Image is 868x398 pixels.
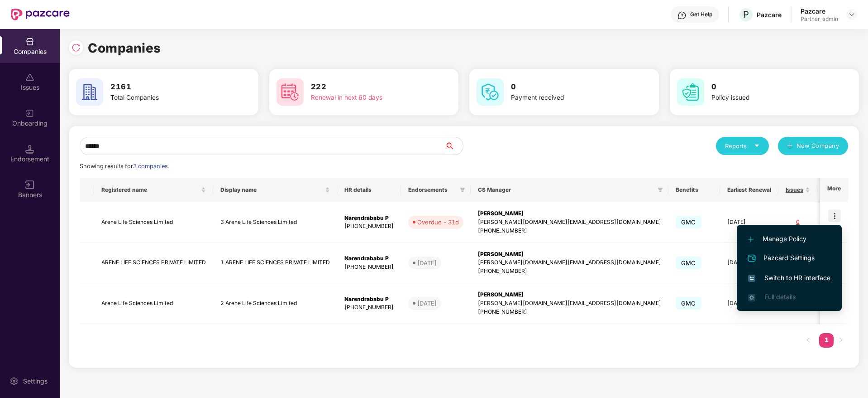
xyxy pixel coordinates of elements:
[676,297,701,310] span: GMC
[213,243,337,284] td: 1 ARENE LIFE SCIENCES PRIVATE LIMITED
[748,275,755,282] img: svg+xml;base64,PHN2ZyB4bWxucz0iaHR0cDovL3d3dy53My5vcmcvMjAwMC9zdmciIHdpZHRoPSIxNiIgaGVpZ2h0PSIxNi...
[408,186,456,194] span: Endorsements
[88,38,161,58] h1: Companies
[848,11,855,18] img: svg+xml;base64,PHN2ZyBpZD0iRHJvcGRvd24tMzJ4MzIiIHhtbG5zPSJodHRwOi8vd3d3LnczLm9yZy8yMDAwL3N2ZyIgd2...
[76,78,103,106] img: svg+xml;base64,PHN2ZyB4bWxucz0iaHR0cDovL3d3dy53My5vcmcvMjAwMC9zdmciIHdpZHRoPSI2MCIgaGVpZ2h0PSI2MC...
[677,78,704,106] img: svg+xml;base64,PHN2ZyB4bWxucz0iaHR0cDovL3d3dy53My5vcmcvMjAwMC9zdmciIHdpZHRoPSI2MCIgaGVpZ2h0PSI2MC...
[748,234,830,244] span: Manage Policy
[801,333,816,348] button: left
[444,137,463,155] button: search
[801,333,816,348] li: Previous Page
[337,178,401,202] th: HR details
[778,178,817,202] th: Issues
[94,243,213,284] td: ARENE LIFE SCIENCES PRIVATE LIMITED
[838,337,844,343] span: right
[796,141,839,150] span: New Company
[819,333,834,348] li: 1
[676,257,701,269] span: GMC
[711,81,825,93] h3: 0
[277,78,304,106] img: svg+xml;base64,PHN2ZyB4bWxucz0iaHR0cDovL3d3dy53My5vcmcvMjAwMC9zdmciIHdpZHRoPSI2MCIgaGVpZ2h0PSI2MC...
[656,184,665,195] span: filter
[444,142,463,150] span: search
[80,163,169,170] span: Showing results for
[25,109,34,118] img: svg+xml;base64,PHN2ZyB3aWR0aD0iMjAiIGhlaWdodD0iMjAiIHZpZXdCb3g9IjAgMCAyMCAyMCIgZmlsbD0ibm9uZSIgeG...
[658,187,663,193] span: filter
[344,303,394,312] div: [PHONE_NUMBER]
[748,253,830,264] span: Pazcard Settings
[133,163,169,170] span: 3 companies.
[720,283,778,324] td: [DATE]
[690,11,712,18] div: Get Help
[478,186,654,194] span: CS Manager
[801,7,838,15] div: Pazcare
[72,43,81,52] img: svg+xml;base64,PHN2ZyBpZD0iUmVsb2FkLTMyeDMyIiB4bWxucz0iaHR0cDovL3d3dy53My5vcmcvMjAwMC9zdmciIHdpZH...
[754,143,760,149] span: caret-down
[213,202,337,243] td: 3 Arene Life Sciences Limited
[94,283,213,324] td: Arene Life Sciences Limited
[778,137,848,155] button: plusNew Company
[820,178,848,202] th: More
[478,267,661,276] div: [PHONE_NUMBER]
[786,218,810,227] div: 0
[478,258,661,267] div: [PERSON_NAME][DOMAIN_NAME][EMAIL_ADDRESS][DOMAIN_NAME]
[417,299,437,308] div: [DATE]
[94,178,213,202] th: Registered name
[344,214,394,223] div: Narendrababu P
[720,243,778,284] td: [DATE]
[344,222,394,231] div: [PHONE_NUMBER]
[786,186,803,194] span: Issues
[25,73,34,82] img: svg+xml;base64,PHN2ZyBpZD0iSXNzdWVzX2Rpc2FibGVkIiB4bWxucz0iaHR0cDovL3d3dy53My5vcmcvMjAwMC9zdmciIH...
[757,10,782,19] div: Pazcare
[720,202,778,243] td: [DATE]
[746,253,757,264] img: svg+xml;base64,PHN2ZyB4bWxucz0iaHR0cDovL3d3dy53My5vcmcvMjAwMC9zdmciIHdpZHRoPSIyNCIgaGVpZ2h0PSIyNC...
[110,81,224,93] h3: 2161
[478,218,661,227] div: [PERSON_NAME][DOMAIN_NAME][EMAIL_ADDRESS][DOMAIN_NAME]
[806,337,811,343] span: left
[213,283,337,324] td: 2 Arene Life Sciences Limited
[213,178,337,202] th: Display name
[478,209,661,218] div: [PERSON_NAME]
[668,178,720,202] th: Benefits
[676,216,701,228] span: GMC
[511,93,625,103] div: Payment received
[110,93,224,103] div: Total Companies
[511,81,625,93] h3: 0
[460,187,465,193] span: filter
[819,333,834,347] a: 1
[20,377,50,386] div: Settings
[834,333,848,348] li: Next Page
[828,209,841,222] img: icon
[94,202,213,243] td: Arene Life Sciences Limited
[25,37,34,46] img: svg+xml;base64,PHN2ZyBpZD0iQ29tcGFuaWVzIiB4bWxucz0iaHR0cDovL3d3dy53My5vcmcvMjAwMC9zdmciIHdpZHRoPS...
[478,299,661,308] div: [PERSON_NAME][DOMAIN_NAME][EMAIL_ADDRESS][DOMAIN_NAME]
[748,273,830,283] span: Switch to HR interface
[344,263,394,272] div: [PHONE_NUMBER]
[677,11,687,20] img: svg+xml;base64,PHN2ZyBpZD0iSGVscC0zMngzMiIgeG1sbnM9Imh0dHA6Ly93d3cudzMub3JnLzIwMDAvc3ZnIiB3aWR0aD...
[725,141,760,150] div: Reports
[417,218,459,227] div: Overdue - 31d
[344,295,394,304] div: Narendrababu P
[720,178,778,202] th: Earliest Renewal
[458,184,467,195] span: filter
[311,81,425,93] h3: 222
[834,333,848,348] button: right
[101,186,199,194] span: Registered name
[748,237,754,242] img: svg+xml;base64,PHN2ZyB4bWxucz0iaHR0cDovL3d3dy53My5vcmcvMjAwMC9zdmciIHdpZHRoPSIxMi4yMDEiIGhlaWdodD...
[478,227,661,235] div: [PHONE_NUMBER]
[10,377,19,386] img: svg+xml;base64,PHN2ZyBpZD0iU2V0dGluZy0yMHgyMCIgeG1sbnM9Imh0dHA6Ly93d3cudzMub3JnLzIwMDAvc3ZnIiB3aW...
[743,9,749,20] span: P
[801,15,838,23] div: Partner_admin
[711,93,825,103] div: Policy issued
[764,293,796,301] span: Full details
[311,93,425,103] div: Renewal in next 60 days
[787,143,793,150] span: plus
[220,186,323,194] span: Display name
[478,250,661,259] div: [PERSON_NAME]
[11,9,70,20] img: New Pazcare Logo
[477,78,504,106] img: svg+xml;base64,PHN2ZyB4bWxucz0iaHR0cDovL3d3dy53My5vcmcvMjAwMC9zdmciIHdpZHRoPSI2MCIgaGVpZ2h0PSI2MC...
[417,258,437,267] div: [DATE]
[478,291,661,299] div: [PERSON_NAME]
[478,308,661,316] div: [PHONE_NUMBER]
[25,180,34,189] img: svg+xml;base64,PHN2ZyB3aWR0aD0iMTYiIGhlaWdodD0iMTYiIHZpZXdCb3g9IjAgMCAxNiAxNiIgZmlsbD0ibm9uZSIgeG...
[748,294,755,301] img: svg+xml;base64,PHN2ZyB4bWxucz0iaHR0cDovL3d3dy53My5vcmcvMjAwMC9zdmciIHdpZHRoPSIxNi4zNjMiIGhlaWdodD...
